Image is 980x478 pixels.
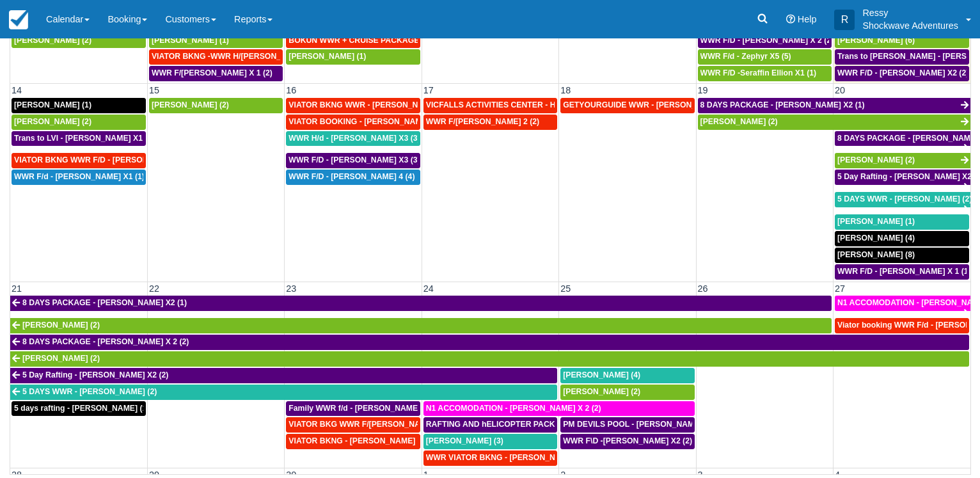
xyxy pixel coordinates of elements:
[9,10,28,29] img: checkfront-main-nav-mini-logo.png
[563,100,747,109] span: GETYOURGUIDE WWR - [PERSON_NAME] X 9 (9)
[152,36,229,45] span: [PERSON_NAME] (1)
[288,172,415,181] span: WWR F/D - [PERSON_NAME] 4 (4)
[10,385,557,400] a: 5 DAYS WWR - [PERSON_NAME] (2)
[288,404,446,413] span: Family WWR f/d - [PERSON_NAME] X 4 (4)
[834,85,846,95] span: 20
[426,436,503,445] span: [PERSON_NAME] (3)
[798,14,817,24] span: Help
[22,370,168,379] span: 5 Day Rafting - [PERSON_NAME] X2 (2)
[14,100,91,109] span: [PERSON_NAME] (1)
[152,100,229,109] span: [PERSON_NAME] (2)
[560,417,694,433] a: PM DEVILS POOL - [PERSON_NAME] X 2 (2)
[12,153,146,168] a: VIATOR BKNG WWR F/D - [PERSON_NAME] X 1 (1)
[563,436,692,445] span: WWR F\D -[PERSON_NAME] X2 (2)
[835,264,969,280] a: WWR F/D - [PERSON_NAME] X 1 (1)
[288,134,420,143] span: WWR H/d - [PERSON_NAME] X3 (3)
[12,131,146,147] a: Trans to LVI - [PERSON_NAME] X1 (1)
[698,115,970,130] a: [PERSON_NAME] (2)
[835,66,969,81] a: WWR F/D - [PERSON_NAME] X2 (2)
[288,36,542,45] span: BOKUN WWR + CRUISE PACKAGE - [PERSON_NAME] South X 2 (2)
[288,117,455,126] span: VIATOR BOOKING - [PERSON_NAME] X 4 (4)
[423,98,557,113] a: VICFALLS ACTIVITIES CENTER - HELICOPTER -[PERSON_NAME] X 4 (4)
[14,404,149,413] span: 5 days rafting - [PERSON_NAME] (1)
[148,283,161,294] span: 22
[697,283,709,294] span: 26
[700,52,791,61] span: WWR F/d - Zephyr X5 (5)
[14,36,91,45] span: [PERSON_NAME] (2)
[837,267,971,276] span: WWR F/D - [PERSON_NAME] X 1 (1)
[837,250,915,259] span: [PERSON_NAME] (8)
[285,85,297,95] span: 16
[700,100,865,109] span: 8 DAYS PACKAGE - [PERSON_NAME] X2 (1)
[834,10,855,30] div: R
[423,434,557,449] a: [PERSON_NAME] (3)
[426,404,601,413] span: N1 ACCOMODATION - [PERSON_NAME] X 2 (2)
[423,115,557,130] a: WWR F/[PERSON_NAME] 2 (2)
[837,155,915,164] span: [PERSON_NAME] (2)
[12,401,146,417] a: 5 days rafting - [PERSON_NAME] (1)
[148,85,161,95] span: 15
[700,68,816,77] span: WWR F/D -Seraffin Ellion X1 (1)
[149,33,283,49] a: [PERSON_NAME] (1)
[835,170,970,185] a: 5 Day Rafting - [PERSON_NAME] X2 (2)
[22,387,157,396] span: 5 DAYS WWR - [PERSON_NAME] (2)
[12,33,146,49] a: [PERSON_NAME] (2)
[22,337,189,346] span: 8 DAYS PACKAGE - [PERSON_NAME] X 2 (2)
[22,321,100,330] span: [PERSON_NAME] (2)
[149,66,283,81] a: WWR F/[PERSON_NAME] X 1 (2)
[563,370,640,379] span: [PERSON_NAME] (4)
[837,195,972,203] span: 5 DAYS WWR - [PERSON_NAME] (2)
[149,49,283,65] a: VIATOR BKNG -WWR H/[PERSON_NAME] X 2 (2)
[12,170,146,185] a: WWR F/d - [PERSON_NAME] X1 (1)
[286,98,420,113] a: VIATOR BKNG WWR - [PERSON_NAME] 2 (2)
[10,283,23,294] span: 21
[835,192,970,207] a: 5 DAYS WWR - [PERSON_NAME] (2)
[563,387,640,396] span: [PERSON_NAME] (2)
[835,231,969,246] a: [PERSON_NAME] (4)
[700,117,778,126] span: [PERSON_NAME] (2)
[426,453,594,462] span: WWR VIATOR BKNG - [PERSON_NAME] 2 (2)
[837,36,915,45] span: [PERSON_NAME] (6)
[862,19,958,32] p: Shockwave Adventures
[559,85,572,95] span: 18
[834,283,846,294] span: 27
[837,234,915,243] span: [PERSON_NAME] (4)
[423,450,557,466] a: WWR VIATOR BKNG - [PERSON_NAME] 2 (2)
[837,217,915,226] span: [PERSON_NAME] (1)
[12,98,146,113] a: [PERSON_NAME] (1)
[423,417,557,433] a: RAFTING AND hELICOPTER PACKAGE - [PERSON_NAME] X1 (1)
[835,318,969,333] a: Viator booking WWR F/d - [PERSON_NAME] 3 (3)
[152,52,332,61] span: VIATOR BKNG -WWR H/[PERSON_NAME] X 2 (2)
[149,98,283,113] a: [PERSON_NAME] (2)
[837,68,968,77] span: WWR F/D - [PERSON_NAME] X2 (2)
[422,283,435,294] span: 24
[288,420,521,429] span: VIATOR BKG WWR F/[PERSON_NAME] [PERSON_NAME] 2 (2)
[835,153,970,168] a: [PERSON_NAME] (2)
[697,85,709,95] span: 19
[14,117,91,126] span: [PERSON_NAME] (2)
[12,115,146,130] a: [PERSON_NAME] (2)
[288,52,366,61] span: [PERSON_NAME] (1)
[14,172,145,181] span: WWR F/d - [PERSON_NAME] X1 (1)
[152,68,273,77] span: WWR F/[PERSON_NAME] X 1 (2)
[560,434,694,449] a: WWR F\D -[PERSON_NAME] X2 (2)
[10,296,832,311] a: 8 DAYS PACKAGE - [PERSON_NAME] X2 (1)
[560,385,694,400] a: [PERSON_NAME] (2)
[426,117,539,126] span: WWR F/[PERSON_NAME] 2 (2)
[560,368,694,383] a: [PERSON_NAME] (4)
[559,283,572,294] span: 25
[700,36,834,45] span: WWR F/D - [PERSON_NAME] X 2 (2)
[14,155,204,164] span: VIATOR BKNG WWR F/D - [PERSON_NAME] X 1 (1)
[862,6,958,19] p: Ressy
[835,49,969,65] a: Trans to [PERSON_NAME] - [PERSON_NAME] X 1 (2)
[835,214,969,230] a: [PERSON_NAME] (1)
[426,420,668,429] span: RAFTING AND hELICOPTER PACKAGE - [PERSON_NAME] X1 (1)
[286,115,420,130] a: VIATOR BOOKING - [PERSON_NAME] X 4 (4)
[10,318,832,333] a: [PERSON_NAME] (2)
[563,420,727,429] span: PM DEVILS POOL - [PERSON_NAME] X 2 (2)
[698,49,832,65] a: WWR F/d - Zephyr X5 (5)
[835,248,969,263] a: [PERSON_NAME] (8)
[286,401,420,417] a: Family WWR f/d - [PERSON_NAME] X 4 (4)
[698,66,832,81] a: WWR F/D -Seraffin Ellion X1 (1)
[285,283,297,294] span: 23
